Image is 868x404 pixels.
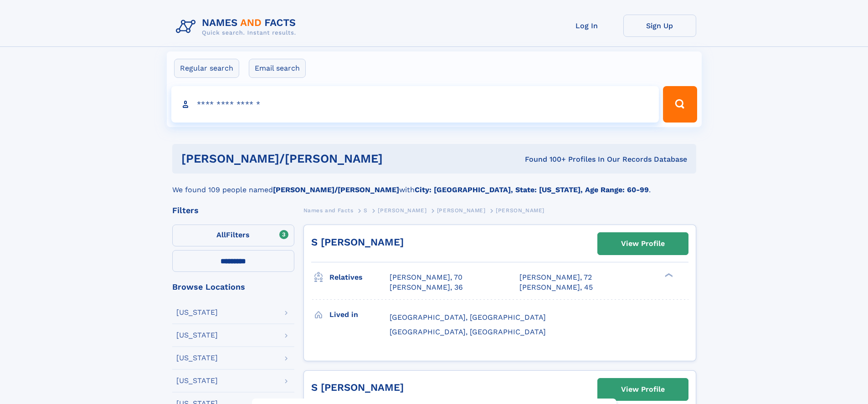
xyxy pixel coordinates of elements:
[311,382,404,393] a: S [PERSON_NAME]
[172,174,696,195] div: We found 109 people named with .
[621,233,665,254] div: View Profile
[378,207,426,214] span: [PERSON_NAME]
[273,185,399,194] b: [PERSON_NAME]/[PERSON_NAME]
[176,309,218,316] div: [US_STATE]
[663,86,697,123] button: Search Button
[172,206,294,215] div: Filters
[437,205,486,216] a: [PERSON_NAME]
[496,207,544,214] span: [PERSON_NAME]
[550,15,623,37] a: Log In
[663,272,673,278] div: ❯
[598,378,688,400] a: View Profile
[390,313,546,322] span: [GEOGRAPHIC_DATA], [GEOGRAPHIC_DATA]
[623,15,696,37] a: Sign Up
[172,225,294,246] label: Filters
[176,332,218,339] div: [US_STATE]
[329,270,390,285] h3: Relatives
[176,377,218,384] div: [US_STATE]
[172,283,294,291] div: Browse Locations
[329,307,390,322] h3: Lived in
[249,59,306,78] label: Email search
[390,327,546,336] span: [GEOGRAPHIC_DATA], [GEOGRAPHIC_DATA]
[181,153,454,164] h1: [PERSON_NAME]/[PERSON_NAME]
[378,205,426,216] a: [PERSON_NAME]
[454,154,687,164] div: Found 100+ Profiles In Our Records Database
[172,15,303,39] img: Logo Names and Facts
[216,230,226,239] span: All
[519,272,592,282] a: [PERSON_NAME], 72
[303,205,354,216] a: Names and Facts
[437,207,486,214] span: [PERSON_NAME]
[364,205,368,216] a: S
[390,272,462,282] a: [PERSON_NAME], 70
[390,282,463,292] a: [PERSON_NAME], 36
[174,59,239,78] label: Regular search
[621,379,665,400] div: View Profile
[311,236,404,248] a: S [PERSON_NAME]
[598,233,688,255] a: View Profile
[364,207,368,214] span: S
[519,282,593,292] a: [PERSON_NAME], 45
[171,86,659,123] input: search input
[176,354,218,362] div: [US_STATE]
[415,185,649,194] b: City: [GEOGRAPHIC_DATA], State: [US_STATE], Age Range: 60-99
